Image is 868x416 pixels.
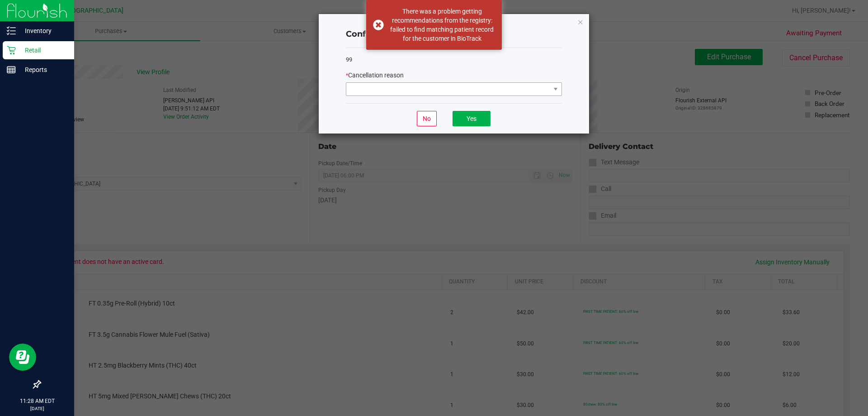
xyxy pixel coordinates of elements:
button: Close [577,16,584,27]
div: There was a problem getting recommendations from the registry: failed to find matching patient re... [389,7,495,43]
iframe: Resource center [9,344,36,371]
button: No [417,111,437,126]
span: Cancellation reason [348,72,404,79]
h4: Confirm order cancellation [346,29,562,40]
span: 99 [346,56,352,63]
button: Yes [453,111,491,126]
